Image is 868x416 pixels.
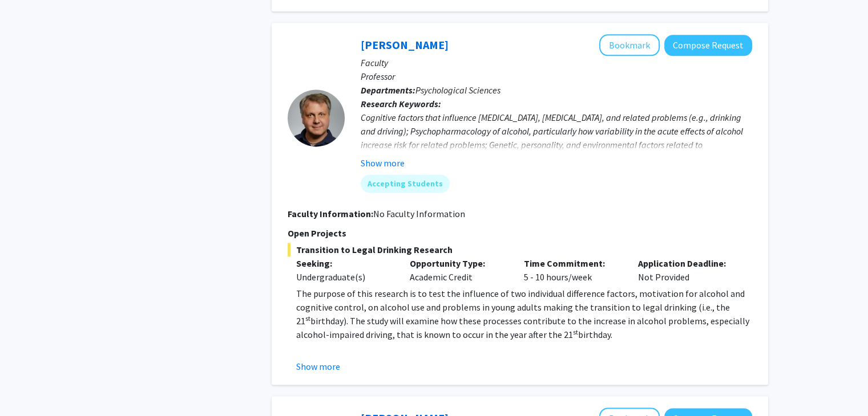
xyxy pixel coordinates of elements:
[288,226,752,240] p: Open Projects
[599,34,660,56] button: Add Denis McCarthy to Bookmarks
[9,365,49,407] iframe: Chat
[361,38,449,52] a: [PERSON_NAME]
[361,98,441,109] b: Research Keywords:
[296,315,749,340] span: birthday). The study will examine how these processes contribute to the increase in alcohol probl...
[629,256,744,284] div: Not Provided
[288,208,373,219] b: Faculty Information:
[524,256,621,270] p: Time Commitment:
[361,156,405,170] button: Show more
[361,56,752,70] p: Faculty
[578,329,612,340] span: birthday.
[415,84,500,96] span: Psychological Sciences
[410,256,507,270] p: Opportunity Type:
[288,243,752,256] span: Transition to Legal Drinking Research
[573,328,578,336] sup: st
[638,256,735,270] p: Application Deadline:
[361,174,450,193] mat-chip: Accepting Students
[305,314,310,323] sup: st
[401,256,515,284] div: Academic Credit
[515,256,629,284] div: 5 - 10 hours/week
[361,84,415,96] b: Departments:
[296,360,340,373] button: Show more
[373,208,465,219] span: No Faculty Information
[296,270,393,284] div: Undergraduate(s)
[296,288,745,327] span: The purpose of this research is to test the influence of two individual difference factors, motiv...
[296,256,393,270] p: Seeking:
[361,111,752,165] div: Cognitive factors that influence [MEDICAL_DATA], [MEDICAL_DATA], and related problems (e.g., drin...
[664,35,752,56] button: Compose Request to Denis McCarthy
[361,70,752,83] p: Professor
